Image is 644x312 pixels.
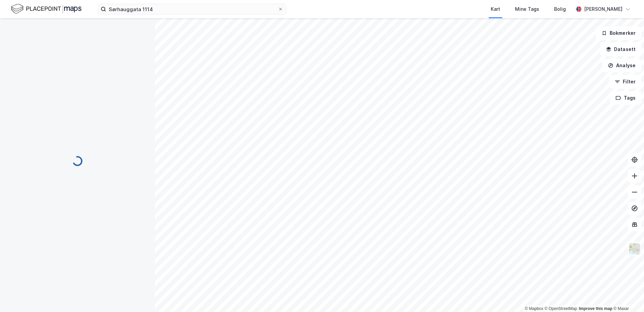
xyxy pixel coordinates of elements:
[554,5,566,13] div: Bolig
[106,4,278,14] input: Søk på adresse, matrikkel, gårdeiere, leietakere eller personer
[628,242,641,255] img: Z
[610,91,641,105] button: Tags
[11,3,82,15] img: logo.f888ab2527a4732fd821a326f86c7f29.svg
[579,306,612,311] a: Improve this map
[596,26,641,40] button: Bokmerker
[600,43,641,56] button: Datasett
[491,5,500,13] div: Kart
[545,306,577,311] a: OpenStreetMap
[584,5,622,13] div: [PERSON_NAME]
[609,75,641,88] button: Filter
[525,306,543,311] a: Mapbox
[515,5,539,13] div: Mine Tags
[610,280,644,312] div: Kontrollprogram for chat
[602,59,641,72] button: Analyse
[72,156,83,166] img: spinner.a6d8c91a73a9ac5275cf975e30b51cfb.svg
[610,280,644,312] iframe: Chat Widget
